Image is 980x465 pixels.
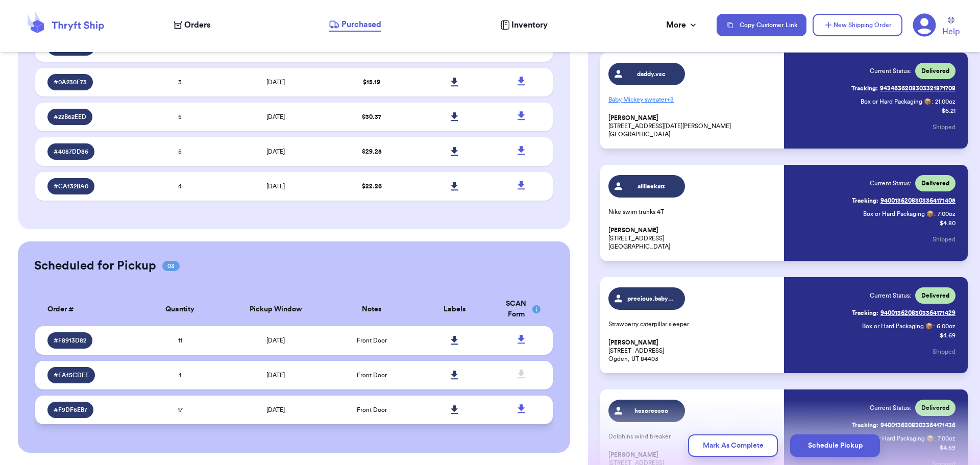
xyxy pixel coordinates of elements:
div: SCAN Form [502,299,541,320]
span: : [932,97,933,106]
span: Current Status: [870,404,911,412]
a: Orders [174,19,210,31]
span: 17 [178,407,183,413]
span: Inventory [511,19,548,31]
span: 21.00 oz [935,97,955,106]
span: 5 [178,149,182,155]
span: [DATE] [266,183,285,189]
span: Box or Hard Packaging 📦 [862,323,933,329]
span: Delivered [921,67,949,75]
span: Delivered [921,291,949,300]
th: Notes [330,292,413,326]
span: $ 30.37 [362,114,381,120]
span: [PERSON_NAME] [608,339,658,347]
a: Purchased [329,18,381,32]
th: Quantity [139,292,222,326]
span: [DATE] [266,337,285,344]
span: # 4087DD86 [54,148,88,156]
span: : [933,322,935,330]
span: 6.00 oz [937,322,955,330]
span: [DATE] [266,149,285,155]
span: Tracking: [852,197,878,205]
span: Help [942,26,960,38]
a: Tracking:9400136208303364171405 [852,192,955,209]
span: # F8913D82 [54,336,86,345]
span: Current Status: [870,67,911,75]
button: Mark As Complete [688,434,778,457]
span: precious.babythrifts [627,295,676,303]
p: [STREET_ADDRESS] [GEOGRAPHIC_DATA] [608,226,778,251]
span: $ 22.26 [362,183,382,189]
span: 5 [178,114,182,120]
a: Inventory [500,19,548,31]
h2: Scheduled for Pickup [34,258,156,274]
span: Current Status: [870,179,911,187]
span: : [934,210,936,218]
p: $ 4.80 [940,219,955,227]
span: [DATE] [266,372,285,378]
span: # F9DF6EB7 [54,406,87,414]
p: Strawberry caterpillar sleeper [608,320,778,328]
span: # 22B62EED [54,113,86,121]
div: More [666,19,698,31]
span: [DATE] [266,114,285,120]
p: $ 6.21 [942,107,955,115]
button: New Shipping Order [813,14,902,36]
span: Purchased [341,18,381,31]
span: # 0A230E73 [54,78,87,86]
span: 3 [178,79,182,85]
th: Pickup Window [222,292,330,326]
p: [STREET_ADDRESS] Ogden, UT 84403 [608,338,778,363]
button: Shipped [933,340,955,363]
button: Schedule Pickup [790,434,880,457]
span: $ 15.19 [363,79,380,85]
span: Front Door [357,407,387,413]
span: Delivered [921,404,949,412]
span: [PERSON_NAME] [608,227,658,234]
th: Order # [35,292,139,326]
button: Shipped [933,116,955,138]
button: Copy Customer Link [717,14,806,36]
span: 4 [178,183,182,189]
span: Box or Hard Packaging 📦 [861,99,932,105]
span: Front Door [357,372,387,378]
span: # CA132BA0 [54,182,88,190]
a: Tracking:9434636208303321871708 [851,80,955,96]
span: Tracking: [852,421,878,429]
span: hesoreeseo [627,407,676,415]
button: Shipped [933,228,955,251]
span: alliieekatt [627,182,676,190]
a: Tracking:9400136208303364171429 [852,305,955,321]
span: Box or Hard Packaging 📦 [863,211,934,217]
span: Current Status: [870,291,911,300]
span: daddy.vsc [627,70,676,78]
span: Tracking: [851,84,878,92]
p: Nike swim trunks 4T [608,208,778,216]
span: [DATE] [266,79,285,85]
span: Front Door [357,337,387,344]
a: Help [942,17,960,38]
span: 1 [179,372,181,378]
a: Tracking:9400136208303364171436 [852,417,955,433]
span: # EA15CDEE [54,371,89,379]
span: Tracking: [852,309,878,317]
span: + 3 [667,96,674,103]
span: 7.00 oz [938,210,955,218]
span: Orders [184,19,210,31]
span: 11 [178,337,182,344]
span: Delivered [921,179,949,187]
span: 03 [162,261,180,271]
p: [STREET_ADDRESS][DATE][PERSON_NAME] [GEOGRAPHIC_DATA] [608,114,778,138]
p: Baby Mickey sweater [608,91,778,108]
span: $ 29.25 [362,149,382,155]
th: Labels [413,292,496,326]
span: [PERSON_NAME] [608,114,658,122]
p: $ 4.69 [940,331,955,339]
span: [DATE] [266,407,285,413]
